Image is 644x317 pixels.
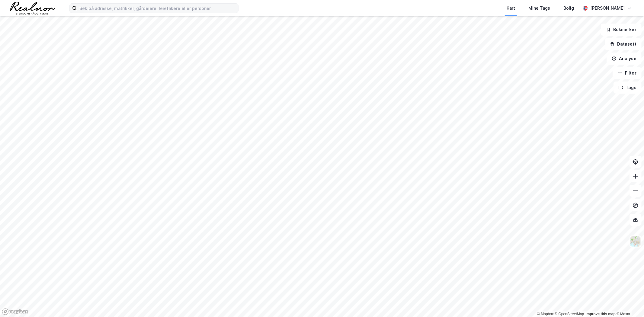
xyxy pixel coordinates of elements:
a: Mapbox homepage [2,308,28,315]
input: Søk på adresse, matrikkel, gårdeiere, leietakere eller personer [77,4,238,13]
button: Tags [614,82,642,94]
button: Bokmerker [601,24,642,36]
div: Mine Tags [528,5,550,12]
a: OpenStreetMap [555,312,584,316]
img: realnor-logo.934646d98de889bb5806.png [10,2,55,14]
button: Datasett [605,38,642,50]
div: [PERSON_NAME] [590,5,625,12]
button: Analyse [607,53,642,65]
iframe: Chat Widget [614,288,644,317]
a: Mapbox [537,312,554,316]
div: Kontrollprogram for chat [614,288,644,317]
div: Bolig [563,5,574,12]
div: Kart [507,5,515,12]
a: Improve this map [586,312,616,316]
img: Z [630,236,641,247]
button: Filter [613,67,642,79]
